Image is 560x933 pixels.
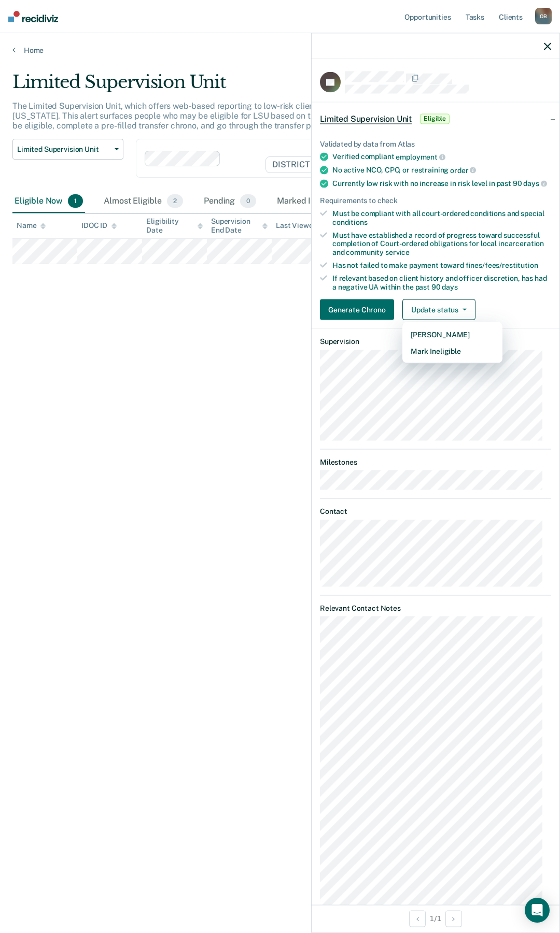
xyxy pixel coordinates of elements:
[312,905,559,932] div: 1 / 1
[525,898,550,923] div: Open Intercom Messenger
[8,11,58,22] img: Recidiviz
[320,299,394,320] button: Generate Chrono
[332,166,551,175] div: No active NCO, CPO, or restraining
[332,231,551,256] div: Must have established a record of progress toward successful completion of Court-ordered obligati...
[202,190,258,213] div: Pending
[332,209,551,227] div: Must be compliant with all court-ordered conditions and special conditions
[466,261,538,269] span: fines/fees/restitution
[320,507,551,516] dt: Contact
[402,326,502,343] button: [PERSON_NAME]
[332,179,551,188] div: Currently low risk with no increase in risk level in past 90
[523,179,547,188] span: days
[445,910,462,927] button: Next Opportunity
[450,166,476,174] span: order
[12,101,510,131] p: The Limited Supervision Unit, which offers web-based reporting to low-risk clients, is the lowest...
[320,457,551,466] dt: Milestones
[320,604,551,612] dt: Relevant Contact Notes
[402,343,502,360] button: Mark Ineligible
[320,113,412,124] span: Limited Supervision Unit
[409,910,426,927] button: Previous Opportunity
[535,8,552,24] div: O B
[146,217,203,235] div: Eligibility Date
[320,196,551,205] div: Requirements to check
[211,217,268,235] div: Supervision End Date
[12,190,85,213] div: Eligible Now
[102,190,185,213] div: Almost Eligible
[12,46,548,55] a: Home
[320,139,551,148] div: Validated by data from Atlas
[396,153,445,161] span: employment
[276,221,326,230] div: Last Viewed
[332,261,551,270] div: Has not failed to make payment toward
[420,113,450,124] span: Eligible
[17,145,110,154] span: Limited Supervision Unit
[167,194,183,208] span: 2
[275,190,370,213] div: Marked Ineligible
[402,299,475,320] button: Update status
[332,152,551,162] div: Verified compliant
[442,282,457,291] span: days
[12,71,516,101] div: Limited Supervision Unit
[332,274,551,291] div: If relevant based on client history and officer discretion, has had a negative UA within the past 90
[385,248,410,256] span: service
[17,221,46,230] div: Name
[81,221,117,230] div: IDOC ID
[68,194,83,208] span: 1
[265,156,452,173] span: DISTRICT OFFICE 4, [GEOGRAPHIC_DATA]
[320,337,551,346] dt: Supervision
[312,102,559,135] div: Limited Supervision UnitEligible
[320,299,398,320] a: Navigate to form link
[240,194,256,208] span: 0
